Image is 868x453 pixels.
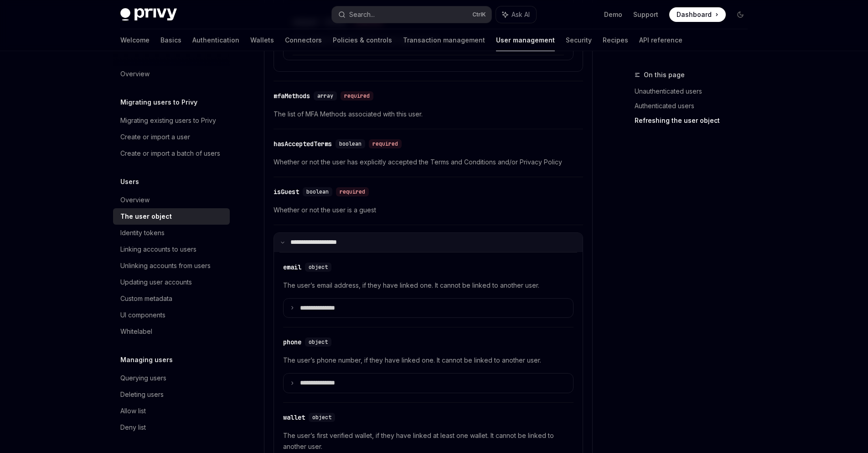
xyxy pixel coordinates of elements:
a: Recipes [603,29,628,51]
div: required [341,91,373,100]
a: The user object [113,208,230,225]
div: required [369,139,402,148]
div: required [336,187,369,196]
a: Authenticated users [635,99,755,113]
span: The user’s phone number, if they have linked one. It cannot be linked to another user. [283,355,573,366]
a: Demo [604,10,622,19]
a: UI components [113,307,230,323]
a: Basics [160,29,181,51]
h5: Migrating users to Privy [120,97,197,108]
div: Deleting users [120,389,164,400]
span: Dashboard [677,10,712,19]
span: object [309,263,328,271]
a: Unlinking accounts from users [113,258,230,274]
a: Overview [113,66,230,82]
a: Updating user accounts [113,274,230,290]
button: Ask AI [496,6,536,23]
img: dark logo [120,8,177,21]
a: Identity tokens [113,225,230,241]
a: Overview [113,192,230,208]
a: Support [633,10,658,19]
a: Migrating existing users to Privy [113,112,230,129]
span: Whether or not the user is a guest [274,205,583,216]
h5: Managing users [120,354,173,365]
a: Security [566,29,592,51]
a: Wallets [250,29,274,51]
a: Authentication [192,29,239,51]
a: Custom metadata [113,290,230,307]
a: Refreshing the user object [635,113,755,128]
button: Toggle dark mode [733,7,748,22]
a: Create or import a batch of users [113,145,230,162]
div: Create or import a batch of users [120,148,220,159]
div: Overview [120,195,150,205]
span: The user’s email address, if they have linked one. It cannot be linked to another user. [283,280,573,291]
span: Ask AI [511,10,530,19]
div: Overview [120,68,150,79]
div: email [283,263,301,272]
div: Search... [349,9,375,20]
div: Deny list [120,422,146,433]
a: Transaction management [403,29,485,51]
a: Querying users [113,370,230,386]
a: Policies & controls [333,29,392,51]
div: hasAcceptedTerms [274,139,332,148]
a: Unauthenticated users [635,84,755,99]
span: On this page [644,69,685,80]
span: object [312,414,331,421]
div: UI components [120,310,165,321]
span: boolean [339,140,362,147]
div: Migrating existing users to Privy [120,115,216,126]
div: wallet [283,413,305,422]
span: The user’s first verified wallet, if they have linked at least one wallet. It cannot be linked to... [283,430,573,452]
span: Ctrl K [472,11,486,18]
a: Connectors [285,29,322,51]
div: The user object [120,211,172,222]
a: Create or import a user [113,129,230,145]
span: Whether or not the user has explicitly accepted the Terms and Conditions and/or Privacy Policy [274,157,583,168]
a: Welcome [120,29,150,51]
span: object [309,338,328,346]
div: phone [283,337,301,347]
a: Linking accounts to users [113,241,230,258]
a: API reference [639,29,682,51]
div: Identity tokens [120,227,165,238]
span: The list of MFA Methods associated with this user. [274,109,583,120]
a: Whitelabel [113,323,230,340]
div: Querying users [120,373,166,384]
div: Linking accounts to users [120,244,196,255]
a: Deny list [113,419,230,436]
a: Deleting users [113,386,230,403]
div: Unlinking accounts from users [120,260,211,271]
div: isGuest [274,187,299,196]
span: array [317,92,333,100]
div: Allow list [120,406,146,416]
div: Custom metadata [120,293,172,304]
div: Create or import a user [120,132,190,142]
a: User management [496,29,555,51]
a: Dashboard [669,7,726,22]
a: Allow list [113,403,230,419]
h5: Users [120,176,139,187]
div: Whitelabel [120,326,152,337]
div: Updating user accounts [120,277,192,288]
button: Search...CtrlK [332,6,491,23]
div: mfaMethods [274,91,310,100]
span: boolean [306,188,329,195]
